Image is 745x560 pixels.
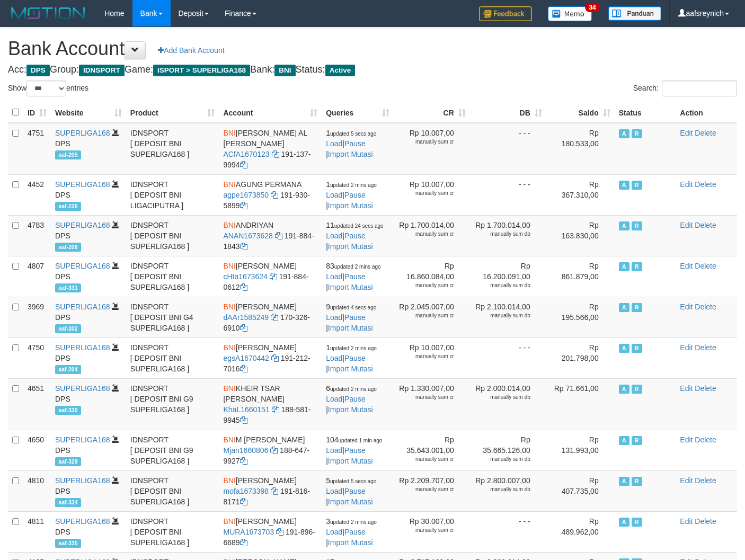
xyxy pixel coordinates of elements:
span: updated 2 mins ago [330,386,377,392]
td: Rp 195.566,00 [546,297,615,337]
a: Pause [344,487,366,495]
span: DPS [26,65,50,76]
span: Active [619,385,629,394]
td: DPS [51,256,126,297]
a: Edit [680,517,693,526]
td: Rp 2.045.007,00 [394,297,470,337]
td: Rp 201.798,00 [546,337,615,378]
a: Copy Mjan1660806 to clipboard [270,446,278,455]
a: SUPERLIGA168 [55,476,110,485]
a: Delete [695,435,716,444]
td: IDNSPORT [ DEPOSIT BNI G4 SUPERLIGA168 ] [126,297,219,337]
a: SUPERLIGA168 [55,435,110,444]
th: Saldo: activate to sort column ascending [546,102,615,123]
span: | | [326,435,382,465]
div: manually sum cr [398,282,454,289]
td: Rp 861.879,00 [546,256,615,297]
a: SUPERLIGA168 [55,384,110,393]
td: IDNSPORT [ DEPOSIT BNI SUPERLIGA168 ] [126,470,219,511]
span: updated 5 secs ago [330,131,376,137]
span: aaf-226 [55,202,81,211]
a: ANAN1673628 [223,232,272,240]
div: manually sum db [474,394,530,401]
span: BNI [223,435,235,444]
div: manually sum cr [398,394,454,401]
span: BNI [223,384,235,393]
td: 4807 [23,256,51,297]
td: M [PERSON_NAME] 188-647-9927 [219,430,322,470]
td: 3969 [23,297,51,337]
td: Rp 367.310,00 [546,174,615,215]
a: Load [326,191,342,199]
td: Rp 180.533,00 [546,123,615,175]
a: cHta1673624 [223,272,267,281]
td: Rp 163.830,00 [546,215,615,256]
a: Import Mutasi [328,324,373,332]
span: 34 [585,3,599,12]
span: Running [632,221,642,230]
td: DPS [51,378,126,430]
div: manually sum cr [398,190,454,197]
a: mofa1673398 [223,487,269,495]
th: Status [615,102,676,123]
input: Search: [662,81,737,96]
span: | | [326,180,377,210]
a: Delete [695,180,716,189]
a: Pause [344,395,366,403]
a: SUPERLIGA168 [55,180,110,189]
div: manually sum db [474,230,530,238]
td: Rp 1.330.007,00 [394,378,470,430]
span: aaf-335 [55,539,81,548]
td: - - - [470,174,546,215]
span: ISPORT > SUPERLIGA168 [153,65,250,76]
span: BNI [223,180,235,189]
span: 6 [326,384,377,393]
a: Delete [695,517,716,526]
a: Copy cHta1673624 to clipboard [270,272,277,281]
a: Pause [344,191,366,199]
td: Rp 2.100.014,00 [470,297,546,337]
td: IDNSPORT [ DEPOSIT BNI SUPERLIGA168 ] [126,256,219,297]
span: IDNSPORT [79,65,125,76]
a: Load [326,446,342,455]
a: Copy 1886479927 to clipboard [240,457,247,465]
div: manually sum cr [398,527,454,534]
span: Active [619,303,629,312]
img: Feedback.jpg [479,6,532,21]
h4: Acc: Group: Game: Bank: Status: [8,65,737,75]
a: Import Mutasi [328,497,373,506]
a: Pause [344,446,366,455]
a: Load [326,528,342,536]
span: | | [326,262,380,291]
th: Action [676,102,737,123]
span: | | [326,303,376,332]
td: AGUNG PERMANA 191-930-5899 [219,174,322,215]
span: aaf-208 [55,243,81,252]
img: MOTION_logo.png [8,5,88,21]
td: Rp 2.209.707,00 [394,470,470,511]
span: Running [632,477,642,486]
td: DPS [51,430,126,470]
div: manually sum cr [398,353,454,360]
span: 11 [326,221,383,229]
a: Load [326,395,342,403]
span: updated 2 mins ago [334,264,381,270]
a: Copy 1918841843 to clipboard [240,242,247,251]
span: 9 [326,303,376,311]
td: [PERSON_NAME] 191-816-8171 [219,470,322,511]
a: Import Mutasi [328,150,373,158]
td: Rp 16.200.091,00 [470,256,546,297]
span: aaf-202 [55,324,81,333]
a: Copy 1918168171 to clipboard [240,497,247,506]
a: SUPERLIGA168 [55,517,110,526]
span: | | [326,343,377,373]
a: Load [326,313,342,322]
span: updated 2 mins ago [330,345,377,351]
a: Import Mutasi [328,405,373,414]
td: Rp 1.700.014,00 [470,215,546,256]
h1: Bank Account [8,38,737,59]
a: Copy mofa1673398 to clipboard [271,487,278,495]
td: 4650 [23,430,51,470]
span: 5 [326,476,376,485]
a: Copy KhaL1660151 to clipboard [272,405,279,414]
